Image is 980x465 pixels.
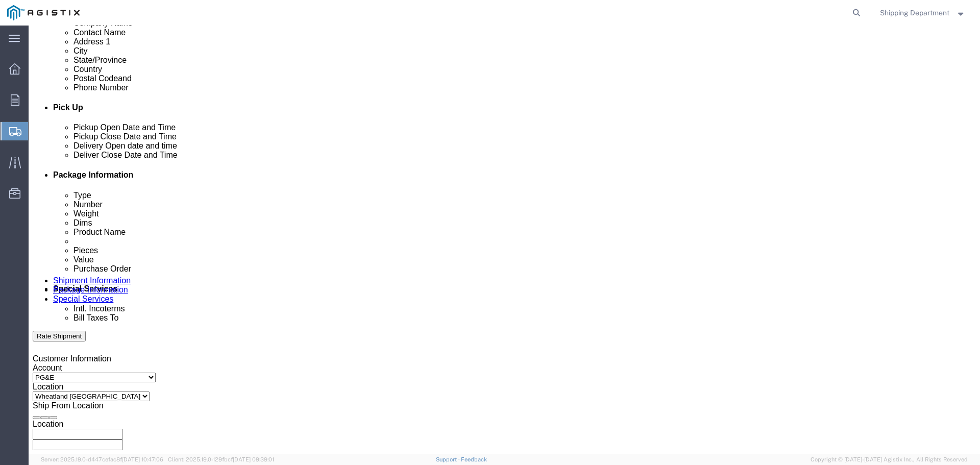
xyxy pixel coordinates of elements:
iframe: FS Legacy Container [29,26,980,454]
span: [DATE] 10:47:06 [122,456,163,462]
span: Server: 2025.19.0-d447cefac8f [41,456,163,462]
span: Client: 2025.19.0-129fbcf [168,456,274,462]
span: Shipping Department [880,7,949,18]
span: Copyright © [DATE]-[DATE] Agistix Inc., All Rights Reserved [811,455,968,464]
img: logo [7,5,80,20]
a: Feedback [461,456,487,462]
a: Support [436,456,461,462]
button: Shipping Department [879,7,966,19]
span: [DATE] 09:39:01 [233,456,274,462]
